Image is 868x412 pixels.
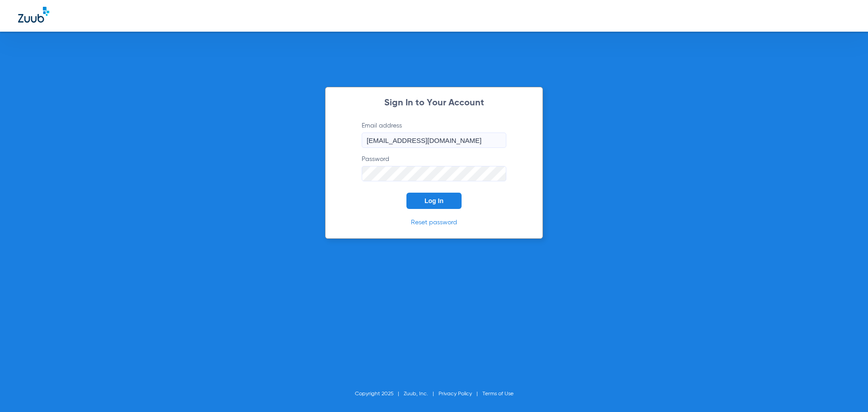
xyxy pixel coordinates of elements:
[362,155,506,181] label: Password
[362,133,506,148] input: Email address
[406,193,462,209] button: Log In
[411,219,457,226] a: Reset password
[348,99,520,108] h2: Sign In to Your Account
[404,389,439,398] li: Zuub, Inc.
[482,391,514,397] a: Terms of Use
[362,121,506,148] label: Email address
[18,7,49,23] img: Zuub Logo
[425,197,443,204] span: Log In
[355,389,404,398] li: Copyright 2025
[439,391,472,397] a: Privacy Policy
[362,166,506,181] input: Password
